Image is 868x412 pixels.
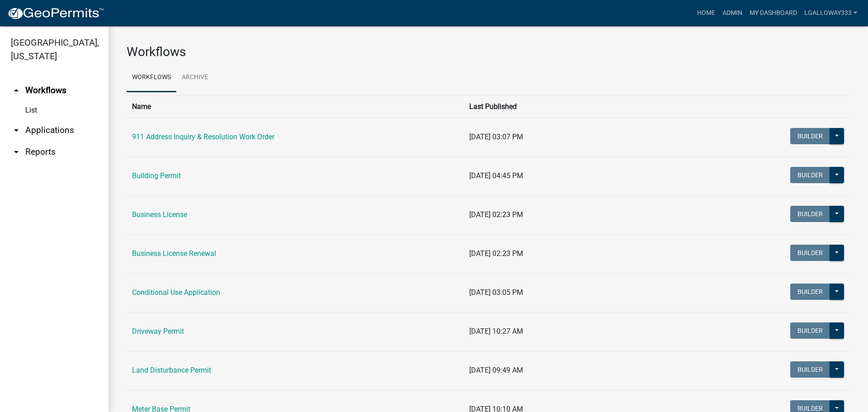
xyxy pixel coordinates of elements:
a: Conditional Use Application [132,288,220,297]
i: arrow_drop_up [11,85,22,96]
button: Builder [790,361,830,378]
a: 911 Address Inquiry & Resolution Work Order [132,133,274,141]
a: Workflows [127,63,176,92]
span: [DATE] 09:49 AM [469,366,523,374]
a: Driveway Permit [132,327,184,336]
a: My Dashboard [746,5,801,22]
i: arrow_drop_down [11,147,22,157]
th: Last Published [464,95,707,118]
a: Admin [719,5,746,22]
a: Home [693,5,719,22]
th: Name [127,95,464,118]
button: Builder [790,322,830,339]
a: Business License [132,210,187,219]
i: arrow_drop_down [11,125,22,136]
button: Builder [790,167,830,183]
button: Builder [790,284,830,300]
span: [DATE] 03:05 PM [469,288,523,297]
span: [DATE] 03:07 PM [469,133,523,141]
a: Business License Renewal [132,249,216,258]
button: Builder [790,206,830,222]
h3: Workflows [127,44,850,60]
span: [DATE] 04:45 PM [469,171,523,180]
span: [DATE] 10:27 AM [469,327,523,336]
button: Builder [790,128,830,144]
span: [DATE] 02:23 PM [469,210,523,219]
span: [DATE] 02:23 PM [469,249,523,258]
a: lgalloway333 [801,5,861,22]
a: Building Permit [132,171,181,180]
button: Builder [790,245,830,261]
a: Archive [176,63,213,92]
a: Land Disturbance Permit [132,366,211,374]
